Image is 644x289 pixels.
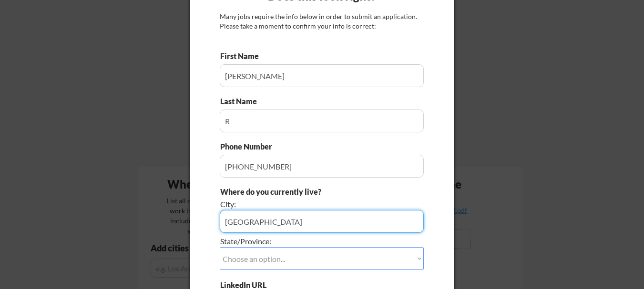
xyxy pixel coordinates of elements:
[220,12,424,30] div: Many jobs require the info below in order to submit an application. Please take a moment to confi...
[220,141,277,152] div: Phone Number
[220,210,424,233] input: e.g. Los Angeles
[220,51,266,61] div: First Name
[220,64,424,87] input: Type here...
[220,187,370,197] div: Where do you currently live?
[220,236,370,247] div: State/Province:
[220,155,424,178] input: Type here...
[220,96,266,107] div: Last Name
[220,199,370,209] div: City:
[220,110,424,132] input: Type here...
